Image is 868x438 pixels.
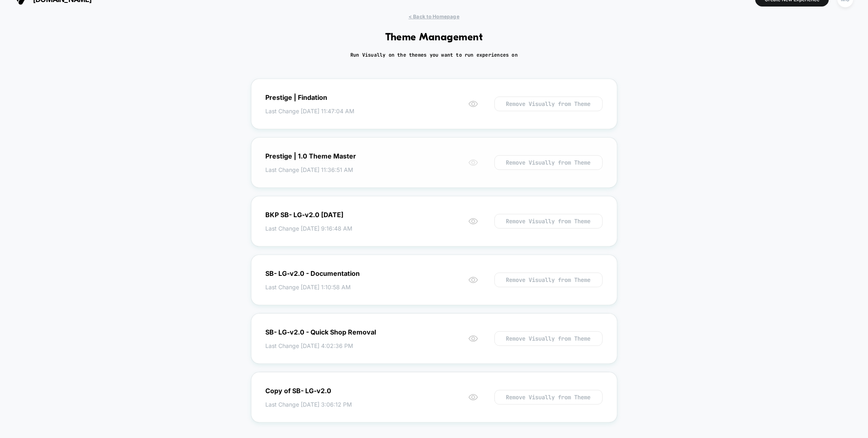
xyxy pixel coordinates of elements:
div: Copy of SB- LG-v2.0 [266,387,332,395]
button: Remove Visually from Theme [494,390,603,405]
button: Remove Visually from Theme [494,155,603,170]
button: Remove Visually from Theme [494,214,603,229]
span: Last Change [DATE] 11:36:51 AM [266,166,386,173]
span: Last Change [DATE] 4:02:36 PM [266,342,406,349]
div: SB- LG-v2.0 - Quick Shop Removal [266,328,376,336]
span: Last Change [DATE] 9:16:48 AM [266,225,373,232]
button: Remove Visually from Theme [494,97,603,111]
div: Prestige | 1.0 Theme Master [266,152,356,160]
h2: Run Visually on the themes you want to run experiences on [350,52,518,58]
button: Remove Visually from Theme [494,331,603,346]
span: Last Change [DATE] 11:47:04 AM [266,108,357,114]
span: Last Change [DATE] 3:06:12 PM [266,401,361,408]
div: Prestige | Findation [266,93,328,101]
span: Last Change [DATE] 1:10:58 AM [266,284,389,291]
h1: Theme Management [385,32,483,44]
div: BKP SB- LG-v2.0 [DATE] [266,211,344,219]
div: SB- LG-v2.0 - Documentation [266,269,360,277]
button: Remove Visually from Theme [494,273,603,287]
span: < Back to Homepage [409,13,459,20]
